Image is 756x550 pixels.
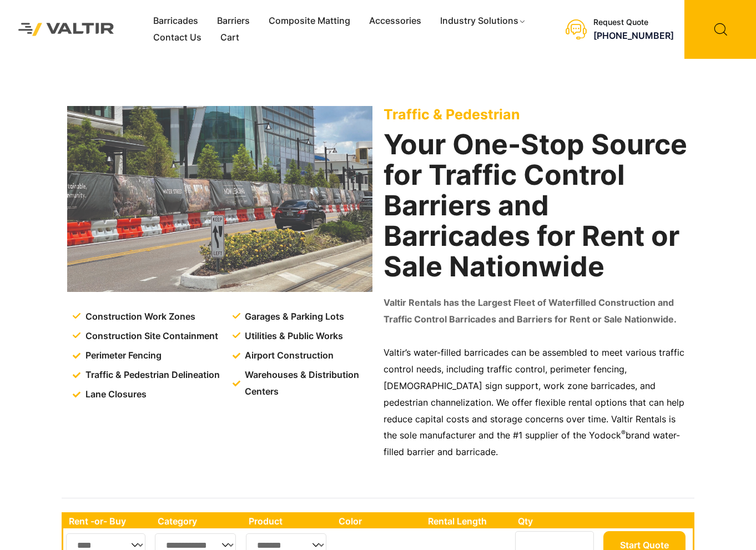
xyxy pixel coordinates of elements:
span: Garages & Parking Lots [242,309,344,325]
sup: ® [621,428,626,437]
img: Valtir Rentals [8,13,124,46]
span: Lane Closures [83,386,147,403]
span: Airport Construction [242,347,334,364]
span: Construction Work Zones [83,309,195,325]
span: Utilities & Public Works [242,328,343,345]
th: Rental Length [422,514,512,528]
th: Color [333,514,422,528]
span: Traffic & Pedestrian Delineation [83,367,220,384]
th: Qty [512,514,601,528]
a: Industry Solutions [431,13,536,29]
a: Accessories [360,13,431,29]
th: Product [243,514,334,528]
a: Cart [211,29,249,46]
a: Contact Us [144,29,211,46]
p: Valtir Rentals has the Largest Fleet of Waterfilled Construction and Traffic Control Barricades a... [384,295,689,328]
p: Valtir’s water-filled barricades can be assembled to meet various traffic control needs, includin... [384,345,689,461]
p: Traffic & Pedestrian [384,106,689,123]
span: Warehouses & Distribution Centers [242,367,375,400]
a: Barriers [208,13,259,29]
span: Construction Site Containment [83,328,218,345]
div: Request Quote [593,18,674,27]
th: Rent -or- Buy [63,514,152,528]
span: Perimeter Fencing [83,347,162,364]
a: Barricades [144,13,208,29]
a: [PHONE_NUMBER] [593,30,674,41]
th: Category [152,514,243,528]
a: Composite Matting [259,13,360,29]
h2: Your One-Stop Source for Traffic Control Barriers and Barricades for Rent or Sale Nationwide [384,129,689,282]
